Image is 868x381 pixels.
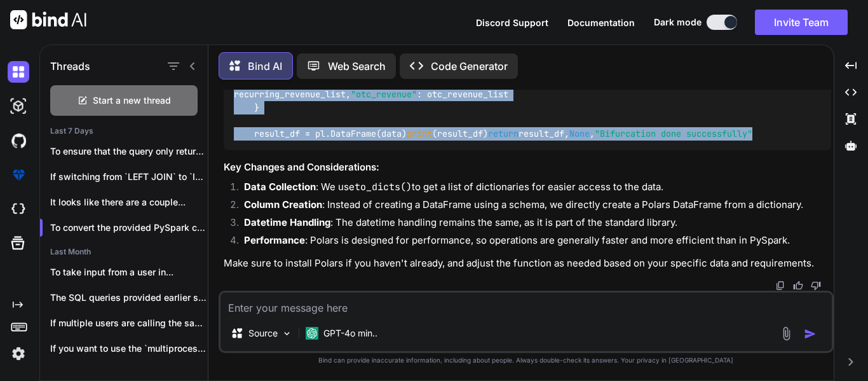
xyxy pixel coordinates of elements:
[244,216,330,228] strong: Datetime Handling
[567,16,635,29] button: Documentation
[569,128,590,139] span: None
[40,126,208,136] h2: Last 7 Days
[567,17,635,28] span: Documentation
[50,145,208,158] p: To ensure that the query only returns...
[40,247,208,257] h2: Last Month
[93,94,171,107] span: Start a new thread
[244,234,305,246] strong: Performance
[8,130,29,151] img: githubDark
[50,342,208,355] p: If you want to use the `multiprocessing`...
[793,281,803,291] img: like
[50,291,208,304] p: The SQL queries provided earlier should work...
[224,160,831,175] h3: Key Changes and Considerations:
[8,164,29,186] img: premium
[50,221,208,234] p: To convert the provided PySpark code to...
[407,128,432,139] span: print
[355,181,412,193] code: to_dicts()
[306,327,318,340] img: GPT-4o mini
[234,216,831,233] li: : The datetime handling remains the same, as it is part of the standard library.
[775,281,785,291] img: copy
[811,281,821,291] img: dislike
[323,327,377,340] p: GPT-4o min..
[8,61,29,83] img: darkChat
[804,328,817,340] img: icon
[244,198,322,211] strong: Column Creation
[234,198,831,216] li: : Instead of creating a DataFrame using a schema, we directly create a Polars DataFrame from a di...
[328,59,386,74] p: Web Search
[779,326,794,341] img: attachment
[234,233,831,251] li: : Polars is designed for performance, so operations are generally faster and more efficient than ...
[8,198,29,220] img: cloudideIcon
[50,59,90,74] h1: Threads
[50,266,208,279] p: To take input from a user in...
[8,95,29,117] img: darkAi-studio
[476,16,548,29] button: Discord Support
[476,17,548,28] span: Discord Support
[281,328,292,339] img: Pick Models
[248,327,278,340] p: Source
[654,16,702,29] span: Dark mode
[595,128,752,139] span: "Bifurcation done successfully"
[50,196,208,209] p: It looks like there are a couple...
[755,10,848,35] button: Invite Team
[234,180,831,198] li: : We use to get a list of dictionaries for easier access to the data.
[351,89,417,100] span: "otc_revenue"
[224,256,831,271] p: Make sure to install Polars if you haven't already, and adjust the function as needed based on yo...
[219,356,834,365] p: Bind can provide inaccurate information, including about people. Always double-check its answers....
[248,59,282,74] p: Bind AI
[10,10,86,29] img: Bind AI
[244,181,316,193] strong: Data Collection
[488,128,519,139] span: return
[8,343,29,364] img: settings
[50,317,208,329] p: If multiple users are calling the same...
[431,59,508,74] p: Code Generator
[50,170,208,183] p: If switching from `LEFT JOIN` to `INNER...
